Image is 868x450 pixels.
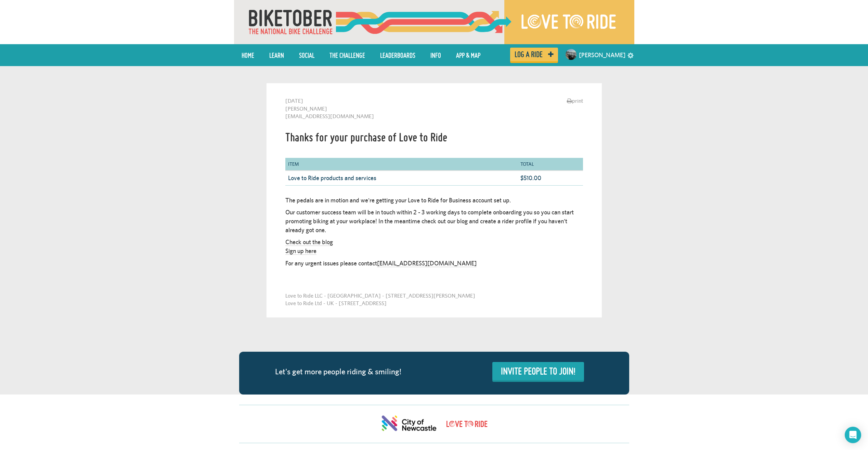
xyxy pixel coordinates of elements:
[285,247,316,255] a: Sign up here
[627,52,634,58] a: settings drop down toggle
[492,362,584,380] a: INVITE PEOPLE TO JOIN!
[515,51,543,58] span: Log a ride
[285,158,518,171] th: Item
[285,208,583,234] p: Our customer success team will be in touch within 2 - 3 working days to complete onboarding you s...
[510,48,558,61] a: Log a ride
[845,427,861,443] div: Open Intercom Messenger
[446,412,488,436] img: Site footer
[567,97,583,105] a: print
[518,171,583,185] td: $510.00
[285,238,333,246] a: Check out the blog
[377,260,477,267] a: [EMAIL_ADDRESS][DOMAIN_NAME]
[285,130,583,144] h1: Thanks for your purchase of Love to Ride
[285,196,583,205] p: The pedals are in motion and we're getting your Love to Ride for Business account set up.
[380,414,439,434] img: City of Newcastle
[425,47,446,64] a: Info
[285,259,583,268] p: For any urgent issues please contact
[285,97,583,105] li: [DATE]
[285,171,518,185] td: Love to Ride products and services
[324,47,370,64] a: The Challenge
[451,47,485,64] a: App & Map
[518,158,583,171] th: Total
[294,47,320,64] a: Social
[579,47,625,63] a: [PERSON_NAME]
[236,47,259,64] a: Home
[285,105,583,113] li: [PERSON_NAME]
[264,47,289,64] a: LEARN
[285,292,583,308] div: Love to Ride LLC - [GEOGRAPHIC_DATA] - [STREET_ADDRESS][PERSON_NAME] Love to Ride Ltd - UK - [STR...
[285,112,583,120] li: [EMAIL_ADDRESS][DOMAIN_NAME]
[375,47,420,64] a: Leaderboards
[566,49,576,60] img: Small navigation user avatar
[243,366,434,377] div: Let's get more people riding & smiling!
